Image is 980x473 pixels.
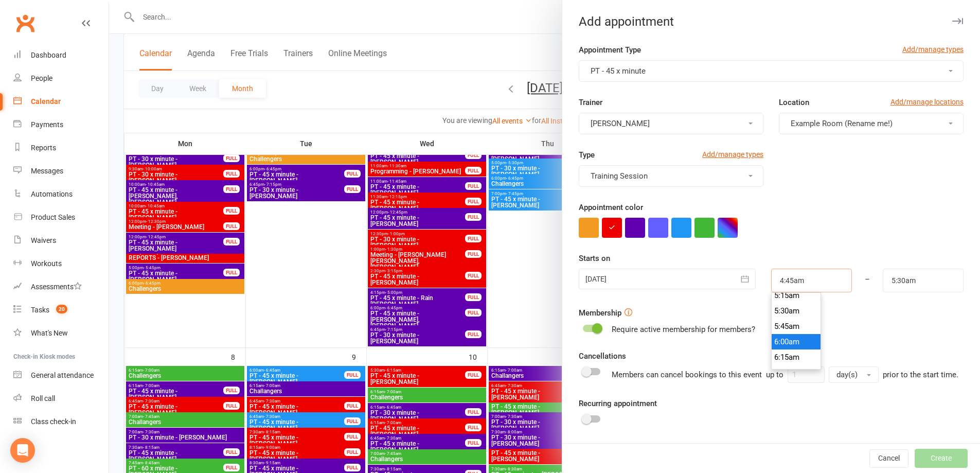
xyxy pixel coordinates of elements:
button: [PERSON_NAME] [579,113,763,134]
div: General attendance [31,371,94,379]
a: Tasks 20 [13,299,109,322]
a: Roll call [13,387,109,410]
a: Add/manage types [702,149,763,160]
div: Assessments [31,283,82,291]
a: General attendance kiosk mode [13,364,109,387]
div: Add appointment [562,14,980,29]
li: 6:00am [772,334,821,349]
label: Add people to appointment [579,441,672,453]
div: Members can cancel bookings to this event [612,366,958,383]
span: day(s) [836,370,858,379]
div: Product Sales [31,213,75,221]
span: Example Room (Rename me!) [791,119,893,128]
a: Reports [13,136,109,160]
label: Starts on [579,252,610,265]
label: Trainer [579,96,602,109]
label: Appointment color [579,201,643,214]
a: Product Sales [13,206,109,229]
span: Training Session [591,171,648,181]
label: Membership [579,307,621,319]
div: Reports [31,144,56,152]
button: day(s) [829,366,879,383]
li: 6:15am [772,349,821,365]
div: Payments [31,120,63,129]
a: Class kiosk mode [13,410,109,433]
a: Clubworx [12,10,38,36]
label: Appointment Type [579,44,641,56]
div: Require active membership for members? [612,323,755,336]
label: Recurring appointment [579,397,657,410]
a: Add/manage locations [890,96,964,108]
div: Open Intercom Messenger [10,438,35,463]
a: Calendar [13,90,109,113]
a: People [13,67,109,90]
a: Automations [13,183,109,206]
a: What's New [13,322,109,345]
div: Roll call [31,394,55,402]
div: What's New [31,329,68,337]
div: Automations [31,190,73,198]
div: – [851,269,883,292]
label: Location [779,96,809,109]
li: 5:45am [772,319,821,334]
span: 20 [56,305,67,313]
div: Calendar [31,97,61,106]
a: Waivers [13,229,109,252]
span: [PERSON_NAME] [591,119,650,128]
a: Payments [13,113,109,136]
div: Workouts [31,259,62,268]
div: Waivers [31,236,56,244]
div: Tasks [31,306,49,314]
a: Assessments [13,275,109,299]
div: People [31,74,52,82]
span: PT - 45 x minute [591,66,646,76]
label: Cancellations [579,350,626,362]
a: Workouts [13,252,109,275]
div: Dashboard [31,51,66,59]
button: Cancel [869,449,908,468]
a: Dashboard [13,44,109,67]
button: PT - 45 x minute [579,60,964,82]
span: prior to the start time. [883,370,958,379]
a: Messages [13,160,109,183]
div: Class check-in [31,417,76,426]
li: 5:30am [772,303,821,319]
a: Add/manage types [902,44,964,55]
li: 6:30am [772,365,821,380]
div: up to [766,366,879,383]
div: Messages [31,167,63,175]
label: Type [579,149,595,161]
button: Training Session [579,165,763,187]
button: Example Room (Rename me!) [779,113,964,134]
li: 5:15am [772,288,821,303]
